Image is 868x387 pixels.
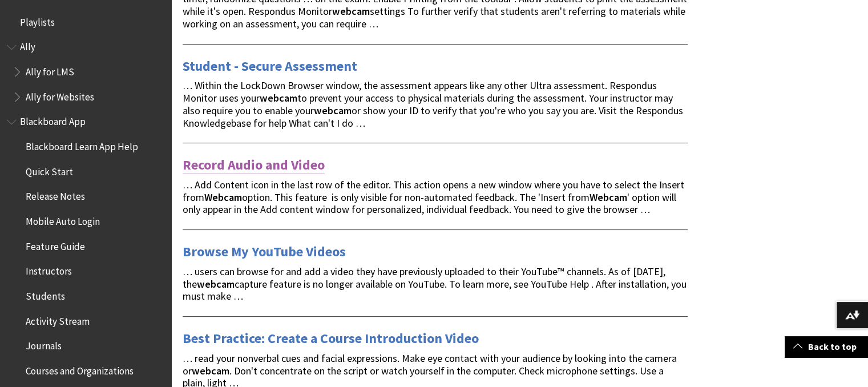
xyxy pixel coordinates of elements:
strong: Webcam [204,191,242,204]
span: Blackboard App [20,112,86,128]
span: Courses and Organizations [26,361,134,377]
span: Instructors [26,262,72,277]
span: Ally [20,38,35,53]
span: Blackboard Learn App Help [26,137,138,152]
strong: webcam [197,277,235,291]
strong: webcam [332,5,370,18]
span: Release Notes [26,187,85,203]
span: Ally for LMS [26,62,74,78]
span: Quick Start [26,162,73,178]
span: Mobile Auto Login [26,212,100,227]
strong: webcam [192,364,229,377]
span: Students [26,287,65,302]
span: … Add Content icon in the last row of the editor. This action opens a new window where you have t... [183,178,684,216]
strong: webcam [260,91,297,104]
a: Browse My YouTube Videos [183,243,346,261]
nav: Book outline for Anthology Ally Help [7,38,164,107]
span: Ally for Websites [26,87,94,103]
span: Feature Guide [26,237,85,252]
span: Activity Stream [26,312,90,327]
strong: webcam [314,104,352,117]
strong: Webcam [590,191,627,204]
a: Student - Secure Assessment [183,57,357,75]
span: Journals [26,337,62,352]
span: Playlists [20,13,55,28]
a: Best Practice: Create a Course Introduction Video [183,329,479,348]
nav: Book outline for Playlists [7,13,164,32]
span: … users can browse for and add a video they have previously uploaded to their YouTube™ channels. ... [183,265,687,303]
span: … Within the LockDown Browser window, the assessment appears like any other Ultra assessment. Res... [183,79,683,129]
a: Back to top [785,336,868,357]
a: Record Audio and Video [183,156,325,174]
